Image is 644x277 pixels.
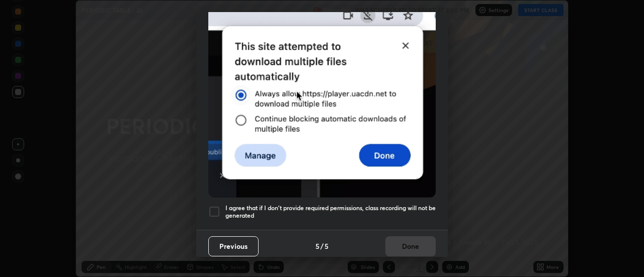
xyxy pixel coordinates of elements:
h5: I agree that if I don't provide required permissions, class recording will not be generated [225,204,436,220]
h4: / [320,241,324,251]
h4: 5 [315,241,319,251]
h4: 5 [325,241,329,251]
button: Previous [208,236,259,256]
